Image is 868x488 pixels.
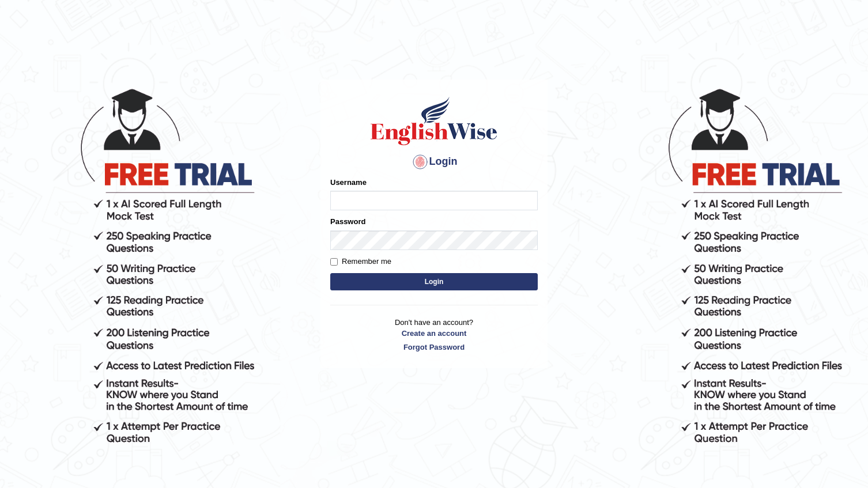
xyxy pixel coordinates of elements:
label: Password [330,216,365,227]
button: Login [330,273,538,290]
label: Username [330,177,367,188]
label: Remember me [330,256,391,267]
h4: Login [330,153,538,171]
a: Forgot Password [330,342,538,353]
p: Don't have an account? [330,317,538,353]
img: Logo of English Wise sign in for intelligent practice with AI [368,95,500,147]
a: Create an account [330,328,538,339]
input: Remember me [330,258,338,266]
